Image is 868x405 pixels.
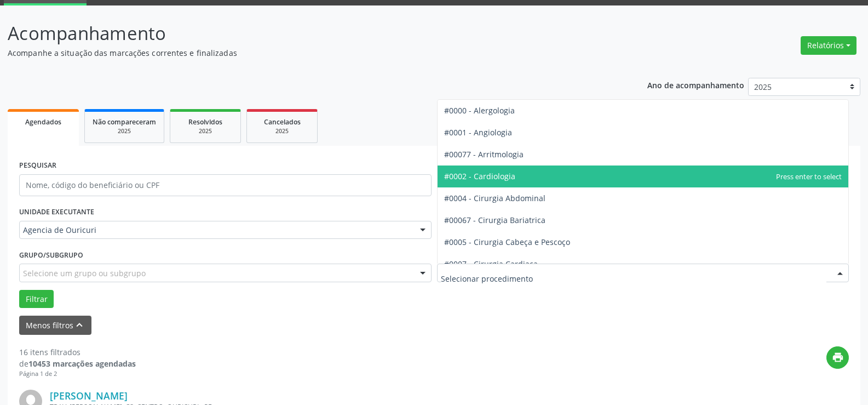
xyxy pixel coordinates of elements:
[19,369,136,379] div: Página 1 de 2
[19,247,83,264] label: Grupo/Subgrupo
[444,105,515,116] span: #0000 - Alergologia
[93,127,156,135] div: 2025
[188,117,222,127] span: Resolvidos
[25,117,61,127] span: Agendados
[441,267,827,289] input: Selecionar procedimento
[801,36,856,55] button: Relatórios
[19,358,136,369] div: de
[444,171,515,181] span: #0002 - Cardiologia
[8,47,605,59] p: Acompanhe a situação das marcações correntes e finalizadas
[264,117,301,127] span: Cancelados
[93,117,156,127] span: Não compareceram
[444,259,538,269] span: #0007 - Cirurgia Cardiaca
[647,78,744,92] p: Ano de acompanhamento
[444,215,545,225] span: #00067 - Cirurgia Bariatrica
[23,225,409,236] span: Agencia de Ouricuri
[50,390,128,402] a: [PERSON_NAME]
[178,127,233,135] div: 2025
[28,358,136,369] strong: 10453 marcações agendadas
[19,157,56,174] label: PESQUISAR
[19,174,432,196] input: Nome, código do beneficiário ou CPF
[444,127,512,138] span: #0001 - Angiologia
[832,351,844,363] i: print
[8,20,605,47] p: Acompanhamento
[23,267,146,279] span: Selecione um grupo ou subgrupo
[19,290,54,309] button: Filtrar
[19,346,136,358] div: 16 itens filtrados
[73,319,85,331] i: keyboard_arrow_up
[19,204,94,221] label: UNIDADE EXECUTANTE
[444,149,524,159] span: #00077 - Arritmologia
[826,346,849,369] button: print
[255,127,309,135] div: 2025
[444,193,545,203] span: #0004 - Cirurgia Abdominal
[19,316,91,335] button: Menos filtroskeyboard_arrow_up
[444,237,570,247] span: #0005 - Cirurgia Cabeça e Pescoço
